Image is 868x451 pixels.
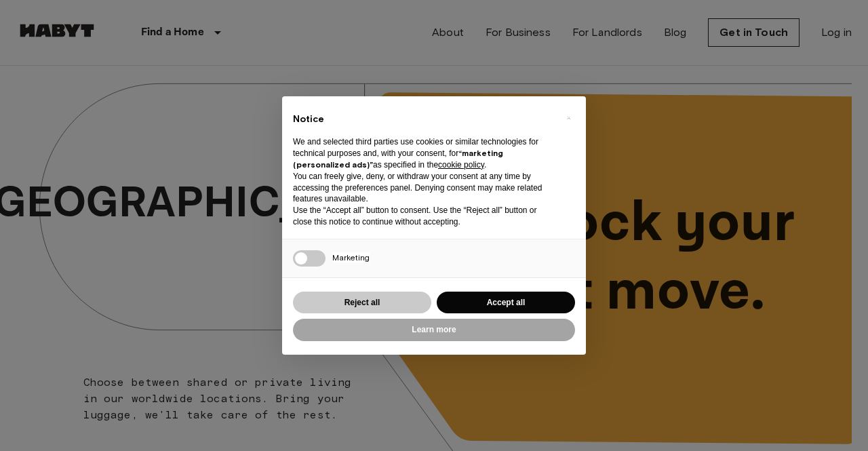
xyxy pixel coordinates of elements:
[293,113,553,126] h2: Notice
[438,160,484,170] a: cookie policy
[293,319,575,341] button: Learn more
[332,252,370,262] span: Marketing
[566,110,571,126] span: ×
[293,292,431,314] button: Reject all
[557,107,579,129] button: Close this notice
[437,292,575,314] button: Accept all
[293,148,503,170] strong: “marketing (personalized ads)”
[293,136,553,170] p: We and selected third parties use cookies or similar technologies for technical purposes and, wit...
[293,171,553,205] p: You can freely give, deny, or withdraw your consent at any time by accessing the preferences pane...
[293,205,553,228] p: Use the “Accept all” button to consent. Use the “Reject all” button or close this notice to conti...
